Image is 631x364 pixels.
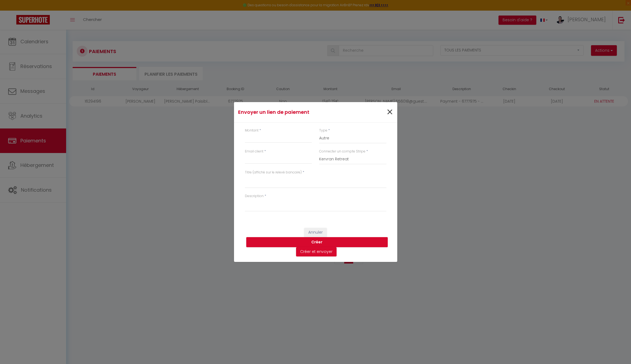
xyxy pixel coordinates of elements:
[319,128,327,133] label: Type
[245,149,263,154] label: Email client
[245,128,258,133] label: Montant
[296,247,337,256] button: Créer et envoyer
[386,106,393,118] button: Close
[319,149,365,154] label: Connecter un compte Stripe
[304,228,327,237] button: Annuler
[238,108,366,116] h4: Envoyer un lien de paiement
[245,170,302,175] label: Titre (affiché sur le relevé bancaire)
[246,237,388,247] button: Créer
[386,104,393,120] span: ×
[245,194,264,199] label: Description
